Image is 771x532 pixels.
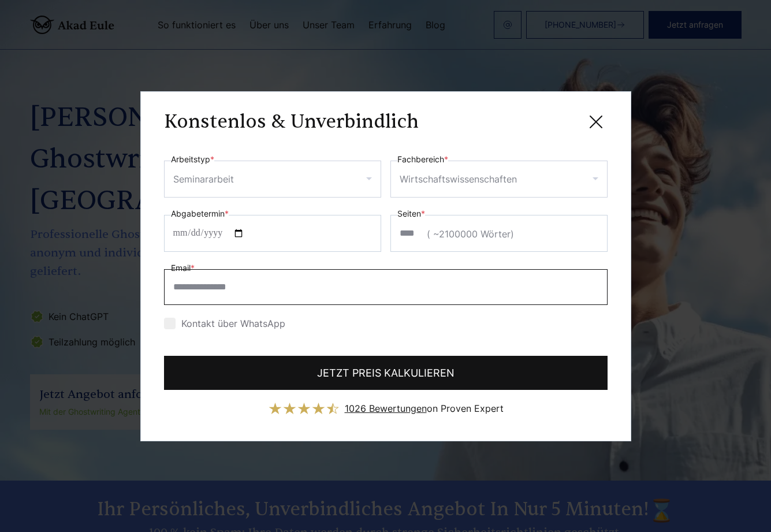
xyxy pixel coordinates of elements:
[171,207,229,221] label: Abgabetermin
[397,207,425,221] label: Seiten
[164,110,419,133] h3: Konstenlos & Unverbindlich
[171,152,214,166] label: Arbeitstyp
[173,170,234,188] div: Seminararbeit
[345,399,504,418] div: on Proven Expert
[400,170,517,188] div: Wirtschaftswissenschaften
[397,152,448,166] label: Fachbereich
[164,318,285,329] label: Kontakt über WhatsApp
[345,403,427,414] span: 1026 Bewertungen
[171,261,195,275] label: Email
[164,356,608,390] button: JETZT PREIS KALKULIEREN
